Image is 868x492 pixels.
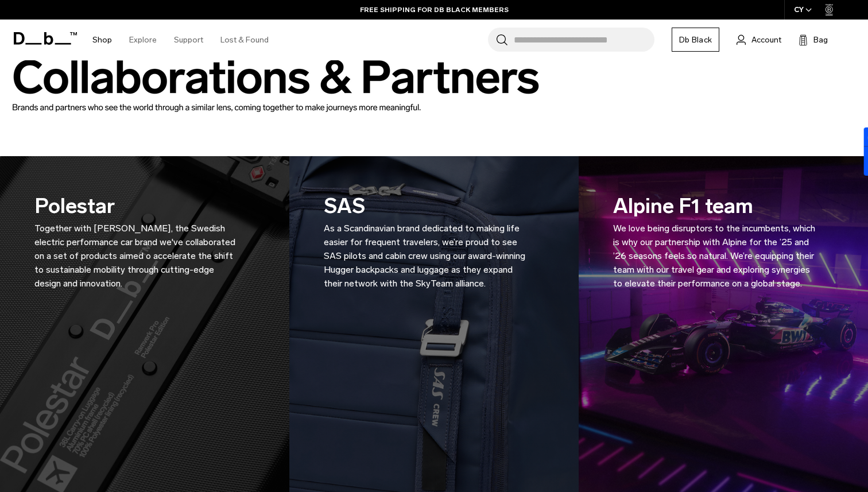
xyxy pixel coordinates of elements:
[129,20,157,60] a: Explore
[324,191,530,290] h3: SAS
[34,191,241,290] h3: Polestar
[751,34,781,46] span: Account
[360,5,509,15] a: FREE SHIPPING FOR DB BLACK MEMBERS
[324,222,530,290] p: As a Scandinavian brand dedicated to making life easier for frequent travelers, we’re proud to se...
[799,33,828,47] button: Bag
[34,222,241,290] p: Together with [PERSON_NAME], the Swedish electric performance car brand we've collaborated on a s...
[174,20,203,60] a: Support
[737,33,781,47] a: Account
[613,222,820,290] p: We love being disruptors to the incumbents, which is why our partnership with Alpine for the ’25 ...
[672,28,719,52] a: Db Black
[613,191,820,290] h3: Alpine F1 team
[84,20,277,60] nav: Main Navigation
[813,34,828,46] span: Bag
[220,20,269,60] a: Lost & Found
[92,20,112,60] a: Shop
